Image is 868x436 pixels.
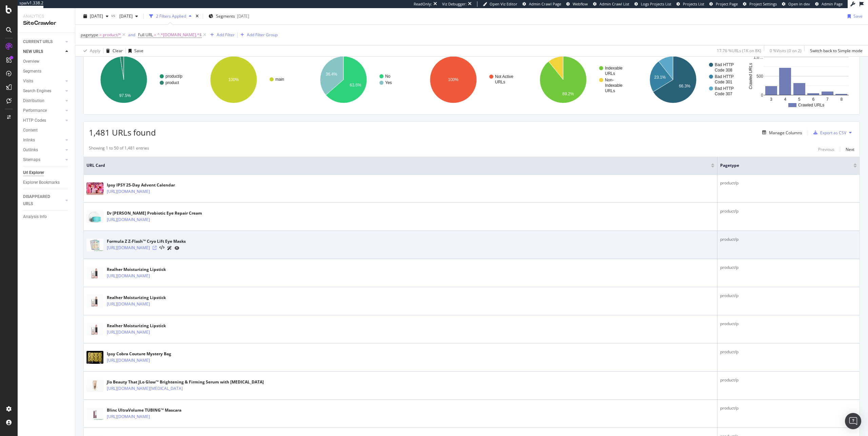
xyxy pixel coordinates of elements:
[720,236,857,242] div: product/p
[720,180,857,186] div: product/p
[798,103,824,107] text: Crawled URLs
[782,1,810,7] a: Open in dev
[86,182,103,195] img: main image
[23,87,51,95] div: Search Engines
[90,13,103,19] span: 2025 Oct. 5th
[720,377,857,383] div: product/p
[146,11,194,22] button: 2 Filters Applied
[23,78,33,85] div: Visits
[99,32,102,38] span: =
[641,1,671,6] span: Logs Projects List
[676,1,704,7] a: Projects List
[103,30,121,40] span: product/*
[325,72,337,77] text: 36.4%
[23,146,38,154] div: Outlinks
[23,169,44,176] div: Url Explorer
[638,50,744,109] svg: A chart.
[818,146,834,152] div: Previous
[23,97,44,104] div: Distribution
[119,93,131,98] text: 97.5%
[247,32,278,38] div: Add Filter Group
[23,38,63,45] a: CURRENT URLS
[228,77,239,82] text: 100%
[23,68,41,75] div: Segments
[807,45,863,56] button: Switch back to Simple mode
[715,68,732,73] text: Code 308
[86,295,103,308] img: main image
[175,244,179,252] a: URL Inspection
[566,1,588,7] a: Webflow
[165,74,182,79] text: product/p
[86,211,103,223] img: main image
[770,97,772,102] text: 3
[23,107,63,114] a: Performance
[759,128,802,137] button: Manage Columns
[845,11,863,22] button: Save
[86,239,103,252] img: main image
[107,329,150,336] a: [URL][DOMAIN_NAME]
[822,1,843,6] span: Admin Page
[770,48,802,54] div: 0 % Visits ( 0 on 2 )
[23,48,43,55] div: NEW URLS
[605,71,615,76] text: URLs
[107,295,179,301] div: Realher Moisturizing Lipstick
[107,216,150,223] a: [URL][DOMAIN_NAME]
[23,156,63,163] a: Sitemaps
[217,32,235,38] div: Add Filter
[86,323,103,336] img: main image
[89,127,156,138] span: 1,481 URLs found
[815,1,843,7] a: Admin Page
[107,301,150,308] a: [URL][DOMAIN_NAME]
[529,1,561,6] span: Admin Crawl Page
[194,13,200,20] div: times
[563,92,574,96] text: 89.2%
[138,32,153,38] span: Full URL
[683,1,704,6] span: Projects List
[134,48,143,54] div: Save
[23,97,63,104] a: Distribution
[208,31,235,39] button: Add Filter
[418,50,524,109] div: A chart.
[634,1,671,7] a: Logs Projects List
[715,74,734,79] text: Bad HTTP
[86,267,103,280] img: main image
[89,50,195,109] svg: A chart.
[23,193,63,207] a: DISAPPEARED URLS
[820,130,846,136] div: Export as CSV
[81,45,100,56] button: Apply
[495,80,505,84] text: URLs
[23,137,35,144] div: Inlinks
[811,127,846,138] button: Export as CSV
[528,50,634,109] svg: A chart.
[237,13,249,19] div: [DATE]
[126,45,143,56] button: Save
[107,273,150,279] a: [URL][DOMAIN_NAME]
[107,244,150,251] a: [URL][DOMAIN_NAME]
[23,117,63,124] a: HTTP Codes
[128,32,135,38] div: and
[605,78,614,82] text: Non-
[599,1,629,6] span: Admin Crawl List
[720,264,857,271] div: product/p
[840,97,843,102] text: 8
[107,210,202,216] div: Dr [PERSON_NAME] Probiotic Eye Repair Cream
[23,213,47,220] div: Analysis Info
[350,83,361,87] text: 63.6%
[753,55,763,60] text: 1,0…
[275,77,284,82] text: main
[853,13,863,19] div: Save
[23,48,63,55] a: NEW URLS
[107,182,179,188] div: Ipsy IPSY 25-Day Advent Calendar
[165,80,179,85] text: product
[156,13,186,19] div: 2 Filters Applied
[654,75,666,80] text: 23.1%
[448,77,458,82] text: 100%
[748,50,854,109] svg: A chart.
[81,32,98,38] span: pagetype
[573,1,588,6] span: Webflow
[167,244,172,252] a: AI Url Details
[23,68,70,75] a: Segments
